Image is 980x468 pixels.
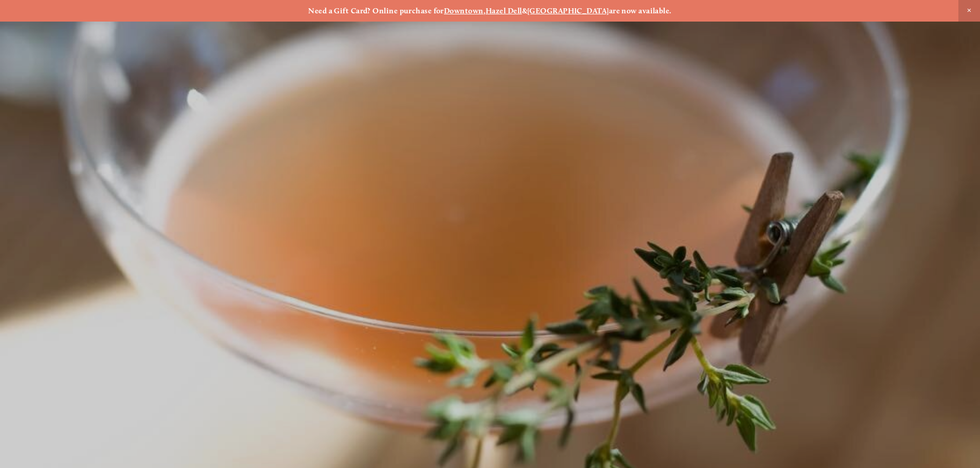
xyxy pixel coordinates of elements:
a: Hazel Dell [486,6,522,15]
strong: , [484,6,486,15]
a: [GEOGRAPHIC_DATA] [527,6,609,15]
a: Downtown [444,6,484,15]
strong: are now available. [609,6,672,15]
strong: Need a Gift Card? Online purchase for [308,6,444,15]
strong: & [522,6,527,15]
